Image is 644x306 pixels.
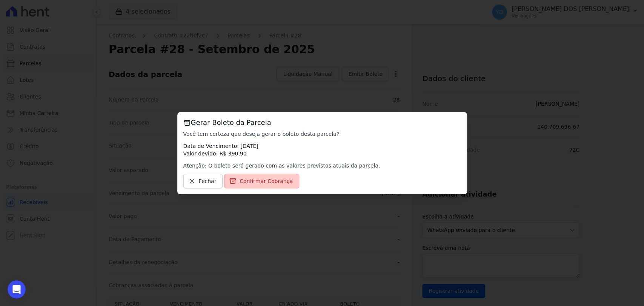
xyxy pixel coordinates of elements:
[183,118,461,127] h3: Gerar Boleto da Parcela
[199,177,217,185] span: Fechar
[183,130,461,138] p: Você tem certeza que deseja gerar o boleto desta parcela?
[183,174,223,188] a: Fechar
[8,280,26,298] div: Open Intercom Messenger
[240,177,293,185] span: Confirmar Cobrança
[224,174,299,188] a: Confirmar Cobrança
[183,162,461,169] p: Atenção: O boleto será gerado com as valores previstos atuais da parcela.
[183,142,461,157] p: Data de Vencimento: [DATE] Valor devido: R$ 390,90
